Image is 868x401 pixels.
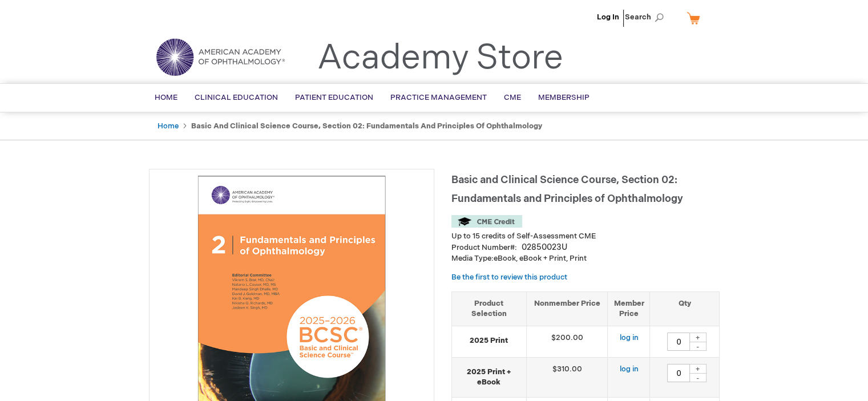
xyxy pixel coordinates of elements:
[191,121,542,131] strong: Basic and Clinical Science Course, Section 02: Fundamentals and Principles of Ophthalmology
[390,93,487,102] span: Practice Management
[451,254,494,263] strong: Media Type:
[667,364,690,382] input: Qty
[650,291,719,326] th: Qty
[317,38,563,79] a: Academy Store
[458,335,520,346] strong: 2025 Print
[526,326,608,357] td: $200.00
[504,93,521,102] span: CME
[597,13,619,22] a: Log In
[522,242,567,253] div: 02850023U
[689,373,706,382] div: -
[158,121,179,131] a: Home
[689,342,706,351] div: -
[295,93,373,102] span: Patient Education
[689,364,706,374] div: +
[619,364,638,374] a: log in
[451,243,517,252] strong: Product Number
[538,93,590,102] span: Membership
[451,231,720,242] li: Up to 15 credits of Self-Assessment CME
[689,333,706,342] div: +
[458,367,520,388] strong: 2025 Print + eBook
[667,333,690,351] input: Qty
[526,357,608,397] td: $310.00
[625,6,668,29] span: Search
[155,93,177,102] span: Home
[195,93,278,102] span: Clinical Education
[526,291,608,326] th: Nonmember Price
[619,333,638,342] a: log in
[451,215,522,228] img: CME Credit
[451,253,720,264] p: eBook, eBook + Print, Print
[451,174,683,205] span: Basic and Clinical Science Course, Section 02: Fundamentals and Principles of Ophthalmology
[608,291,650,326] th: Member Price
[451,273,567,282] a: Be the first to review this product
[452,291,527,326] th: Product Selection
